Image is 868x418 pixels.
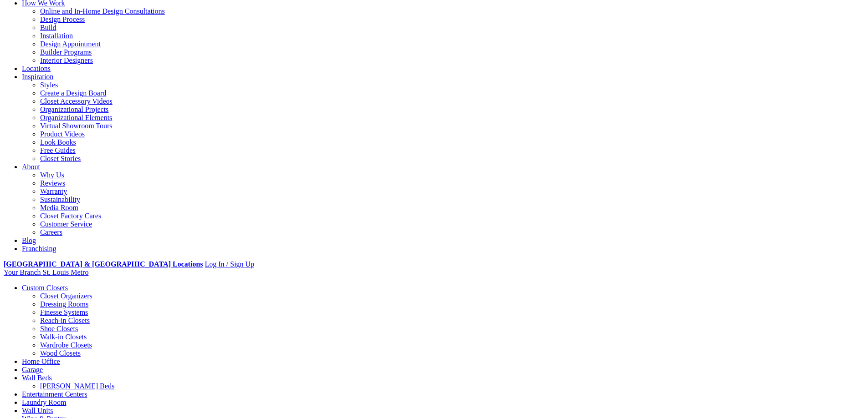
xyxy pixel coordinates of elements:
a: Garage [22,366,43,373]
a: Wardrobe Closets [40,341,92,349]
a: Media Room [40,204,78,212]
a: Franchising [22,245,56,252]
span: St. Louis Metro [42,268,88,276]
a: Organizational Elements [40,114,112,121]
a: Blog [22,237,36,244]
span: Your Branch [4,268,41,276]
a: Wood Closets [40,349,81,357]
a: Shoe Closets [40,325,78,332]
a: Sustainability [40,196,80,203]
a: Finesse Systems [40,308,88,316]
a: Why Us [40,171,64,179]
a: Walk-in Closets [40,333,87,341]
a: Create a Design Board [40,89,106,97]
a: Build [40,24,56,31]
a: Installation [40,32,73,40]
a: Your Branch St. Louis Metro [4,268,88,276]
a: Closet Factory Cares [40,212,101,220]
a: Closet Accessory Videos [40,97,113,105]
a: Virtual Showroom Tours [40,122,113,130]
a: Locations [22,65,51,72]
a: Closet Stories [40,155,81,162]
a: Closet Organizers [40,292,92,300]
a: Look Books [40,138,76,146]
a: Free Guides [40,146,76,154]
a: Design Process [40,15,85,23]
a: [PERSON_NAME] Beds [40,382,114,390]
a: Product Videos [40,130,85,138]
a: Interior Designers [40,56,93,64]
a: [GEOGRAPHIC_DATA] & [GEOGRAPHIC_DATA] Locations [4,260,203,268]
a: Warranty [40,187,67,195]
a: Reach-in Closets [40,317,90,324]
a: Careers [40,228,62,236]
a: About [22,163,40,171]
a: Reviews [40,179,65,187]
a: Styles [40,81,58,89]
a: Laundry Room [22,398,66,406]
a: Inspiration [22,73,53,81]
a: Custom Closets [22,284,68,292]
a: Builder Programs [40,48,92,56]
a: Dressing Rooms [40,300,88,308]
a: Online and In-Home Design Consultations [40,7,165,15]
a: Log In / Sign Up [205,260,254,268]
a: Design Appointment [40,40,101,48]
a: Customer Service [40,220,92,228]
a: Home Office [22,358,60,365]
a: Entertainment Centers [22,390,87,398]
a: Wall Units [22,407,53,414]
a: Organizational Projects [40,106,108,113]
a: Wall Beds [22,374,52,382]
